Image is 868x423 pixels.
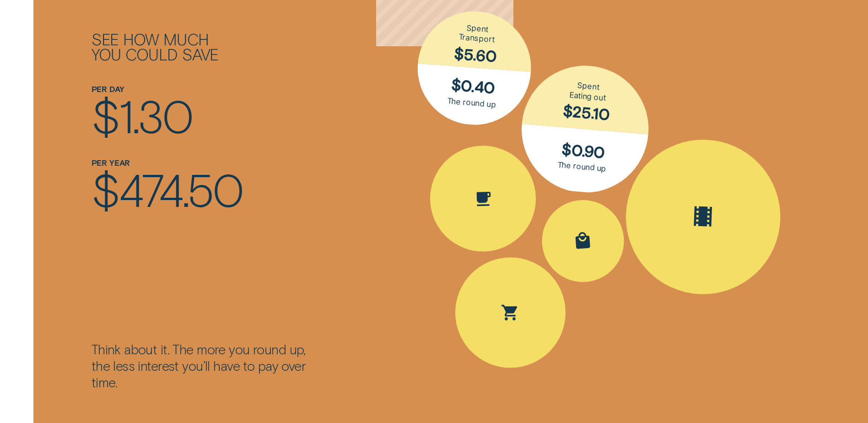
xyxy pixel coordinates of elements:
div: $ [92,94,313,137]
label: Per day [92,84,124,94]
button: Spent Coffee $4.20; The round up $0.80 [429,145,537,253]
div: Think about it. The more you round up, the less interest you’ll have to pay over time. [92,341,313,390]
button: Spent Transport $5.60; The round up $0.40 [414,7,535,129]
button: Spent Groceries $15.25; The round up $0.75 [455,258,565,368]
button: Spent Shopping $30.50; The round up $0.50 [539,198,626,284]
span: 1.30 [119,88,192,142]
button: Spent Entertainment $16.30; The round up $0.70 [624,137,782,296]
button: Spent Eating out $25.10; The round up $0.90 [517,61,653,197]
div: $ [92,168,313,211]
label: Per year [92,157,130,168]
h2: See how much you could save [92,32,313,62]
span: 474.50 [119,162,242,216]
